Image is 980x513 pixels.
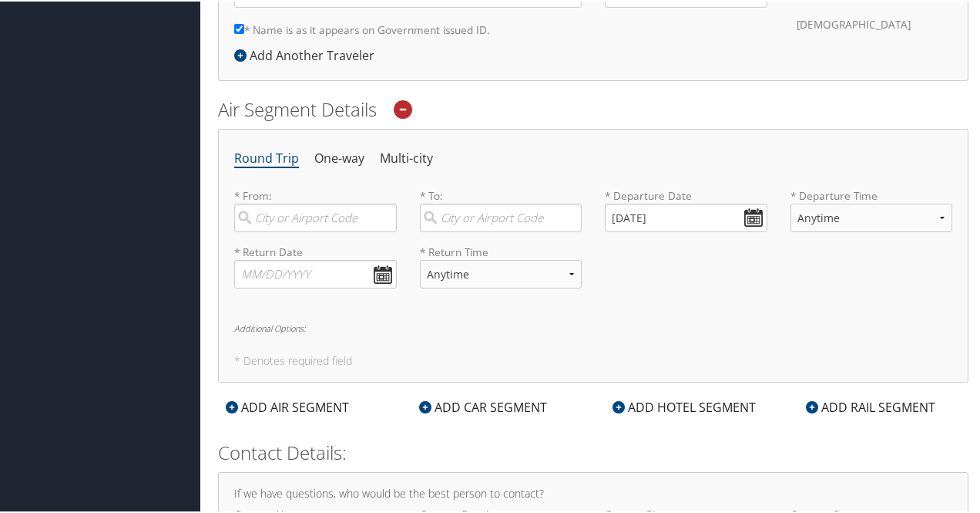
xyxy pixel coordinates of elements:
[798,397,943,415] div: ADD RAIL SEGMENT
[234,322,952,331] h6: Additional Options:
[411,397,555,415] div: ADD CAR SEGMENT
[234,45,382,63] div: Add Another Traveler
[234,487,952,498] h4: If we have questions, who would be the best person to contact?
[234,22,244,32] input: * Name is as it appears on Government issued ID.
[380,143,433,171] li: Multi-city
[234,143,299,171] li: Round Trip
[420,187,582,231] label: * To:
[314,143,364,171] li: One-way
[234,243,397,258] label: * Return Date
[234,202,397,231] input: City or Airport Code
[790,202,953,231] select: * Departure Time
[790,187,953,243] label: * Departure Time
[605,187,767,202] label: * Departure Date
[218,95,968,121] h2: Air Segment Details
[234,14,490,42] label: * Name is as it appears on Government issued ID.
[218,438,968,464] h2: Contact Details:
[234,187,397,231] label: * From:
[234,258,397,287] input: MM/DD/YYYY
[797,8,911,38] label: [DEMOGRAPHIC_DATA]
[234,354,952,365] h5: * Denotes required field
[420,243,582,258] label: * Return Time
[218,397,357,415] div: ADD AIR SEGMENT
[605,202,767,231] input: MM/DD/YYYY
[605,397,764,415] div: ADD HOTEL SEGMENT
[420,202,582,231] input: City or Airport Code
